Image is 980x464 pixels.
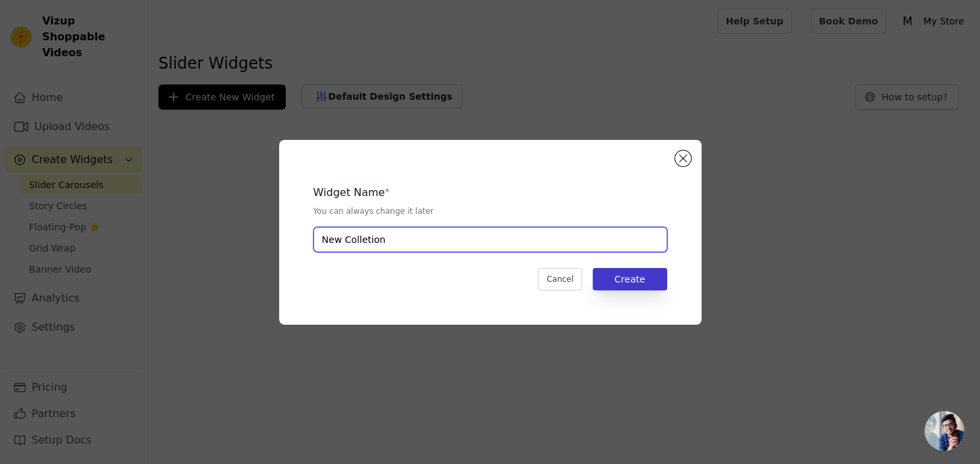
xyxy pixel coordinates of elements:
a: Open chat [925,411,964,451]
legend: Widget Name [313,185,385,201]
button: Cancel [538,268,582,290]
p: You can always change it later [313,206,667,216]
button: Create [593,268,667,290]
button: Close modal [675,150,691,166]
